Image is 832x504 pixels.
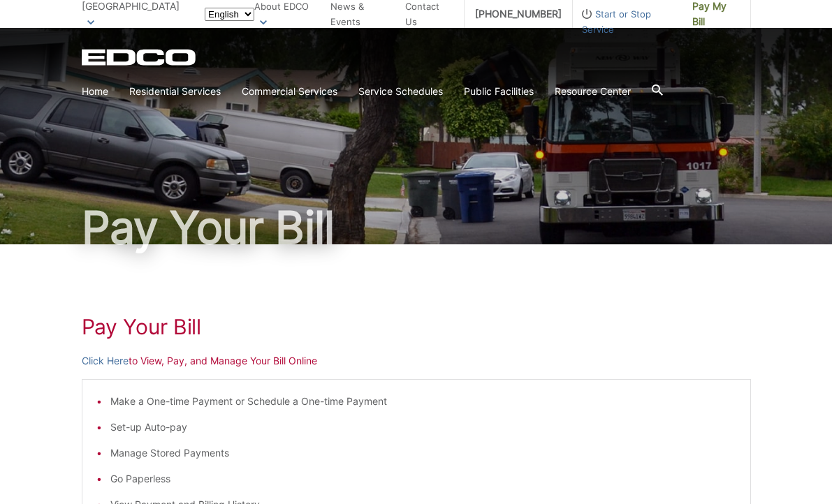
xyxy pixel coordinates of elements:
h1: Pay Your Bill [82,314,751,339]
a: Service Schedules [358,84,443,99]
p: to View, Pay, and Manage Your Bill Online [82,353,751,369]
a: Public Facilities [464,84,534,99]
h1: Pay Your Bill [82,205,751,250]
a: Click Here [82,353,129,369]
a: EDCD logo. Return to the homepage. [82,49,198,66]
a: Resource Center [555,84,631,99]
a: Residential Services [129,84,221,99]
a: Home [82,84,108,99]
a: Commercial Services [242,84,337,99]
li: Set-up Auto-pay [110,420,736,435]
li: Manage Stored Payments [110,445,736,461]
select: Select a language [205,8,254,21]
li: Make a One-time Payment or Schedule a One-time Payment [110,394,736,409]
li: Go Paperless [110,471,736,487]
